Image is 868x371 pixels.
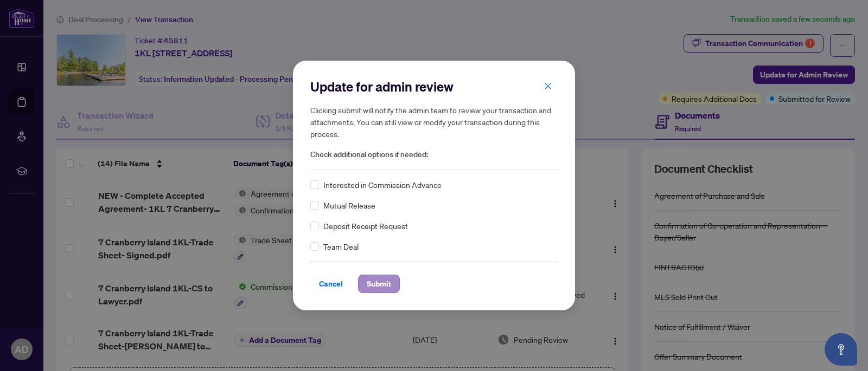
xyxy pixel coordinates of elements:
[319,275,343,292] span: Cancel
[358,275,400,293] button: Submit
[367,275,391,292] span: Submit
[825,333,857,366] button: Open asap
[310,78,558,95] h2: Update for admin review
[323,199,375,211] span: Mutual Release
[323,179,442,191] span: Interested in Commission Advance
[323,240,359,252] span: Team Deal
[310,148,558,161] span: Check additional options if needed:
[323,220,408,232] span: Deposit Receipt Request
[310,275,352,293] button: Cancel
[544,82,552,90] span: close
[310,104,558,140] h5: Clicking submit will notify the admin team to review your transaction and attachments. You can st...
